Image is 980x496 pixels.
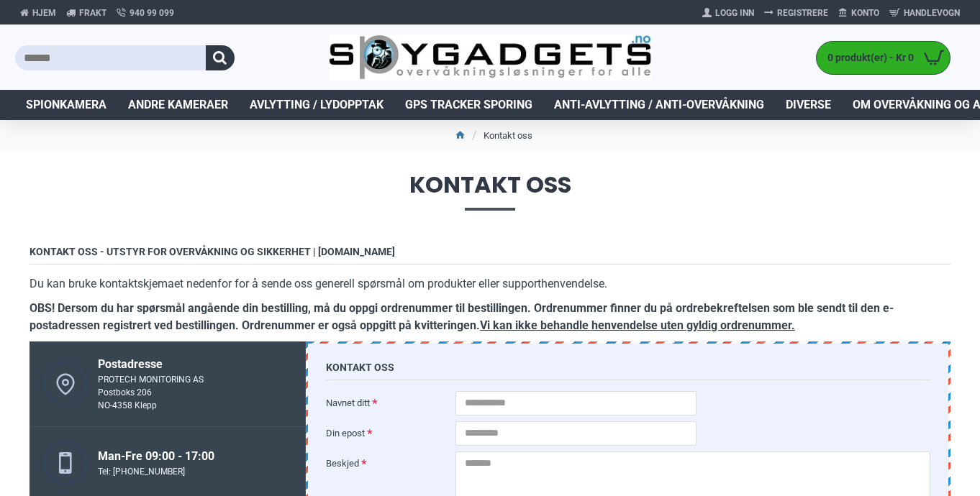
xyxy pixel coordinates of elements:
[130,6,174,19] span: 940 99 099
[79,6,106,19] span: Frakt
[884,1,965,24] a: Handlevogn
[697,1,759,24] a: Logg Inn
[775,90,842,120] a: Diverse
[394,90,543,120] a: GPS Tracker Sporing
[30,246,950,265] h3: Kontakt oss - Utstyr for overvåkning og sikkerhet | [DOMAIN_NAME]
[326,421,455,444] label: Din epost
[777,6,828,19] span: Registrere
[326,451,455,474] label: Beskjed
[715,6,754,19] span: Logg Inn
[851,6,879,19] span: Konto
[32,6,56,19] span: Hjem
[904,6,960,19] span: Handlevogn
[26,96,106,114] span: Spionkamera
[405,96,532,114] span: GPS Tracker Sporing
[15,173,965,210] span: Kontakt oss
[329,35,652,81] img: SpyGadgets.no
[30,301,894,332] b: OBS! Dersom du har spørsmål angående din bestilling, må du oppgi ordrenummer til bestillingen. Or...
[98,465,214,478] div: Tel: [PHONE_NUMBER]
[98,373,204,412] div: PROTECH MONITORING AS Postboks 206 NO-4358 Klepp
[250,96,384,114] span: Avlytting / Lydopptak
[786,96,831,114] span: Diverse
[817,50,917,65] span: 0 produkt(er) - Kr 0
[759,1,833,24] a: Registrere
[98,448,214,465] div: Man-Fre 09:00 - 17:00
[98,356,204,373] div: Postadresse
[30,275,950,293] p: Du kan bruke kontaktskjemaet nedenfor for å sende oss generell spørsmål om produkter eller suppor...
[239,90,394,120] a: Avlytting / Lydopptak
[817,42,950,74] a: 0 produkt(er) - Kr 0
[833,1,884,24] a: Konto
[15,90,117,120] a: Spionkamera
[117,90,239,120] a: Andre kameraer
[543,90,775,120] a: Anti-avlytting / Anti-overvåkning
[554,96,764,114] span: Anti-avlytting / Anti-overvåkning
[326,362,930,380] h3: Kontakt oss
[128,96,228,114] span: Andre kameraer
[480,318,795,332] u: Vi kan ikke behandle henvendelse uten gyldig ordrenummer.
[326,391,455,414] label: Navnet ditt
